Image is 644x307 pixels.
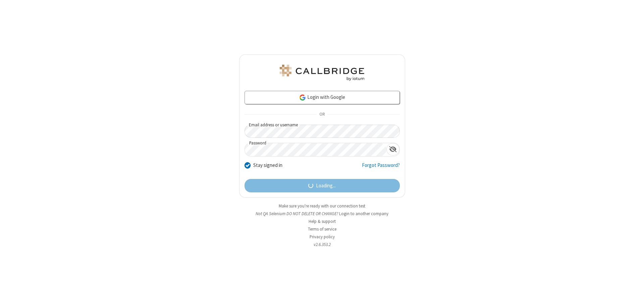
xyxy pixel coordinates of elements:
label: Stay signed in [253,162,282,169]
input: Email address or username [245,125,400,138]
button: Loading... [245,179,400,192]
a: Help & support [309,219,336,224]
a: Forgot Password? [362,162,400,174]
span: OR [317,110,327,119]
li: v2.6.353.2 [239,241,405,248]
a: Login with Google [245,91,400,104]
a: Make sure you're ready with our connection test [279,203,365,209]
button: Login to another company [339,210,388,217]
a: Privacy policy [310,234,335,240]
img: google-icon.png [299,94,306,101]
input: Password [245,143,386,156]
div: Show password [386,143,399,156]
li: Not QA Selenium DO NOT DELETE OR CHANGE? [239,210,405,217]
a: Terms of service [308,226,336,232]
img: QA Selenium DO NOT DELETE OR CHANGE [278,65,366,81]
span: Loading... [316,182,336,190]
